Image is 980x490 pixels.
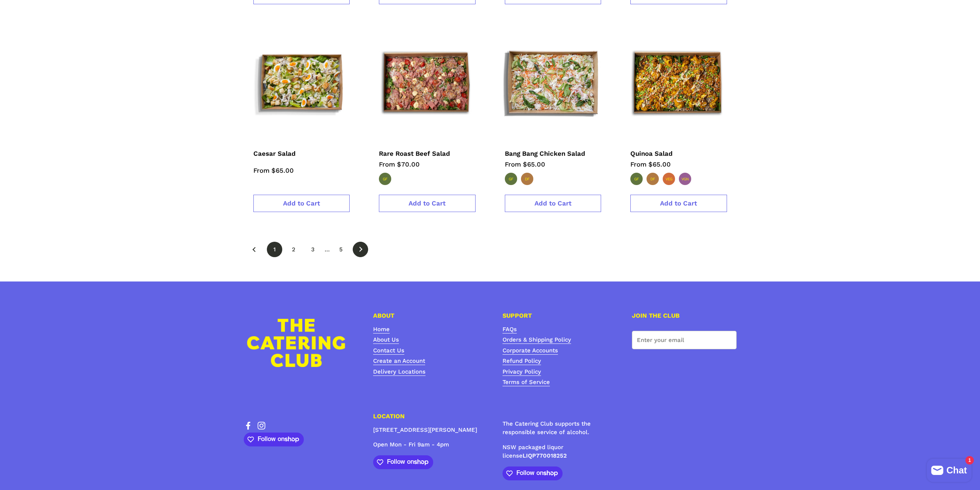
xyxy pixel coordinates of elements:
span: Rare Roast Beef Salad [379,150,450,158]
span: Bang Bang Chicken Salad [505,150,585,158]
img: Rare Roast Beef Salad [369,24,485,140]
a: Terms of Service [503,379,550,386]
a: 3 [305,242,321,257]
span: Quinoa Salad [630,150,673,158]
span: From $70.00 [379,160,420,168]
span: Caesar Salad [253,150,296,158]
span: Add to Cart [534,199,571,207]
a: Add to Cart [505,195,601,212]
li: … [325,245,330,254]
a: Delivery Locations [373,368,426,376]
span: From $65.00 [505,160,545,168]
span: Add to Cart [409,199,446,207]
a: Add to Cart [253,195,350,212]
li: 1 [267,242,282,257]
a: 2 [286,242,302,257]
a: Refund Policy [503,357,541,365]
button: Submit [717,331,737,350]
a: Add to Cart [630,195,727,212]
p: The Catering Club supports the responsible service of alcohol. [503,419,607,437]
span: Add to Cart [283,199,320,207]
img: Caesar Salad [244,24,360,140]
span: From $65.00 [630,160,671,168]
a: Privacy Policy [503,368,541,376]
p: [STREET_ADDRESS][PERSON_NAME] [373,426,478,434]
img: Quinoa Salad [621,24,737,140]
a: Quinoa Salad [630,150,727,155]
a: Rare Roast Beef Salad [379,150,476,155]
input: Enter your email [632,331,737,350]
a: Contact Us [373,347,404,355]
h4: ABOUT [373,313,478,319]
p: NSW packaged liquor license [503,443,607,460]
h4: SUPPORT [503,313,607,319]
strong: LIQP770018252 [523,452,567,459]
a: Corporate Accounts [503,347,558,355]
a: About Us [373,336,399,344]
a: Create an Account [373,357,425,365]
inbox-online-store-chat: Shopify online store chat [925,459,974,484]
a: FAQs [503,326,517,333]
img: Bang Bang Chicken Salad [495,24,611,140]
p: Open Mon - Fri 9am - 4pm [373,440,478,449]
a: Home [373,326,390,333]
a: Bang Bang Chicken Salad [505,150,601,155]
a: Add to Cart [379,195,476,212]
a: Orders & Shipping Policy [503,336,571,344]
h4: JOIN THE CLUB [632,313,737,319]
a: 5 [333,242,349,257]
h4: LOCATION [373,413,478,419]
a: Caesar Salad [253,150,350,155]
span: Add to Cart [660,199,697,207]
span: From $65.00 [253,167,294,174]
